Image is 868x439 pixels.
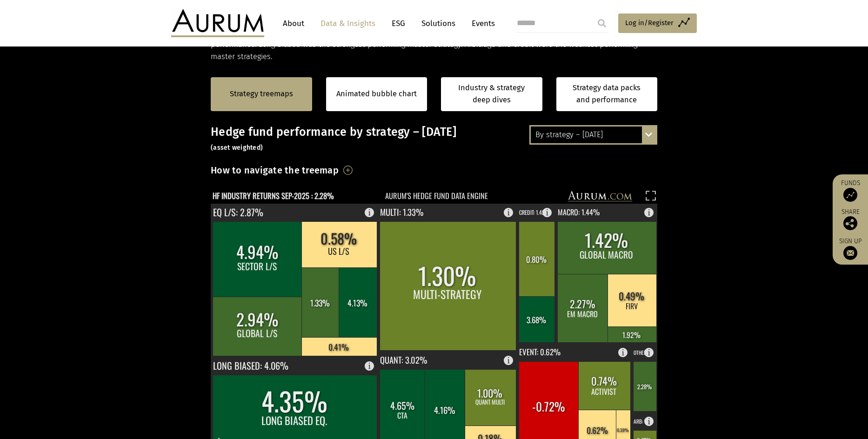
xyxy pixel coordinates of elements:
[230,88,293,100] a: Strategy treemaps
[441,77,542,111] a: Industry & strategy deep dives
[531,126,656,143] div: By strategy – [DATE]
[843,188,857,202] img: Access Funds
[593,14,611,33] input: Submit
[843,246,857,260] img: Sign up to our newsletter
[278,15,309,32] a: About
[556,77,658,111] a: Strategy data packs and performance
[316,15,380,32] a: Data & Insights
[625,17,674,28] span: Log in/Register
[837,237,863,260] a: Sign up
[211,125,657,153] h3: Hedge fund performance by strategy – [DATE]
[211,162,339,178] h3: How to navigate the treemap
[467,15,495,32] a: Events
[618,13,697,33] a: Log in/Register
[211,144,263,152] small: (asset weighted)
[171,9,264,37] img: Aurum
[417,15,460,32] a: Solutions
[837,179,863,202] a: Funds
[336,88,417,100] a: Animated bubble chart
[387,15,410,32] a: ESG
[843,216,857,230] img: Share this post
[837,209,863,230] div: Share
